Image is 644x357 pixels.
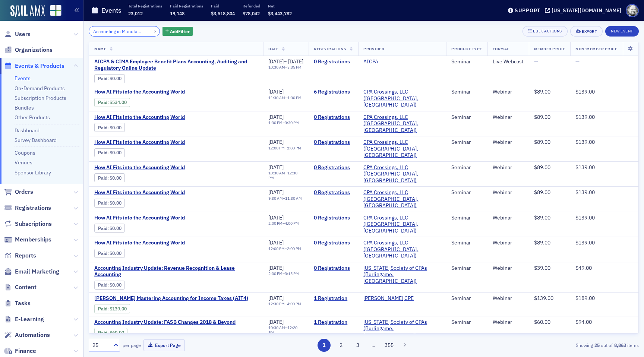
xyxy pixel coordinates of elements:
[334,339,347,352] button: 2
[351,339,364,352] button: 3
[493,265,524,272] div: Webinar
[314,164,353,171] a: 0 Registrations
[451,46,482,51] span: Product Type
[152,28,159,34] button: ×
[268,170,285,176] time: 10:30 AM
[285,221,299,226] time: 4:00 PM
[243,10,260,16] span: $78,042
[268,196,283,201] time: 9:30 AM
[94,215,220,221] a: How AI Fits into the Accounting World
[575,88,595,95] span: $139.00
[363,164,441,184] span: CPA Crossings, LLC (Rochester, MI)
[15,268,59,276] span: Email Marketing
[626,4,639,17] span: Profile
[314,215,353,221] a: 0 Registrations
[98,76,107,81] a: Paid
[4,299,31,307] a: Tasks
[94,189,220,196] span: How AI Fits into the Accounting World
[268,95,285,100] time: 11:30 AM
[15,283,37,291] span: Content
[128,3,162,9] p: Total Registrations
[98,306,110,312] span: :
[98,225,110,231] span: :
[94,295,248,302] a: [PERSON_NAME] Mastering Accounting for Income Taxes (AIT4)
[268,59,303,65] div: –
[50,5,61,16] img: SailAMX
[363,215,441,234] span: CPA Crossings, LLC (Rochester, MI)
[268,246,301,251] div: –
[268,120,299,125] div: –
[4,252,36,260] a: Reports
[94,89,220,95] a: How AI Fits into the Accounting World
[268,325,285,330] time: 10:30 AM
[605,27,639,34] a: New Event
[15,62,64,70] span: Events & Products
[493,189,524,196] div: Webinar
[534,164,550,171] span: $89.00
[4,347,36,355] a: Finance
[268,325,303,335] div: –
[318,339,331,352] button: 1
[94,46,106,51] span: Name
[575,295,595,301] span: $189.00
[15,188,33,196] span: Orders
[363,240,441,259] span: CPA Crossings, LLC (Rochester, MI)
[94,304,130,313] div: Paid: 1 - $13900
[363,240,441,259] a: CPA Crossings, LLC ([GEOGRAPHIC_DATA], [GEOGRAPHIC_DATA])
[15,204,51,212] span: Registrations
[268,95,302,100] div: –
[15,236,51,244] span: Memberships
[123,342,141,348] label: per page
[94,139,220,146] span: How AI Fits into the Accounting World
[94,240,220,246] a: How AI Fits into the Accounting World
[15,85,65,92] a: On-Demand Products
[451,240,482,246] div: Seminar
[368,342,379,348] span: …
[94,74,125,83] div: Paid: 0 - $0
[534,139,550,145] span: $89.00
[534,58,538,65] span: —
[4,236,51,244] a: Memberships
[98,175,110,181] span: :
[94,281,125,290] div: Paid: 0 - $0
[110,150,121,155] span: $0.00
[515,7,540,14] div: Support
[314,46,346,51] span: Registrations
[94,123,125,132] div: Paid: 0 - $0
[98,225,107,231] a: Paid
[363,295,414,302] span: Surgent McCoy CPE
[94,328,127,337] div: Paid: 1 - $6000
[285,196,302,201] time: 11:30 AM
[162,27,193,36] button: AddFilter
[110,225,121,231] span: $0.00
[268,246,285,251] time: 12:00 PM
[575,164,595,171] span: $139.00
[94,114,220,121] a: How AI Fits into the Accounting World
[534,88,550,95] span: $89.00
[363,319,441,339] span: California Society of CPAs (Burlingame, CA)
[15,137,57,143] a: Survey Dashboard
[451,215,482,221] div: Seminar
[268,214,284,221] span: [DATE]
[533,29,562,33] div: Bulk Actions
[98,76,110,81] span: :
[15,104,34,111] a: Bundles
[575,114,595,120] span: $139.00
[268,325,297,335] time: 12:20 PM
[98,250,110,256] span: :
[45,5,61,18] a: View Homepage
[101,6,121,15] h1: Events
[98,250,107,256] a: Paid
[383,339,396,352] button: 355
[94,98,130,107] div: Paid: 6 - $53400
[493,46,509,51] span: Format
[287,64,302,70] time: 3:35 PM
[268,171,303,180] div: –
[268,145,285,151] time: 12:00 PM
[98,125,110,130] span: :
[268,120,282,125] time: 1:30 PM
[268,295,284,301] span: [DATE]
[15,347,36,355] span: Finance
[287,246,301,251] time: 2:00 PM
[287,145,301,151] time: 2:00 PM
